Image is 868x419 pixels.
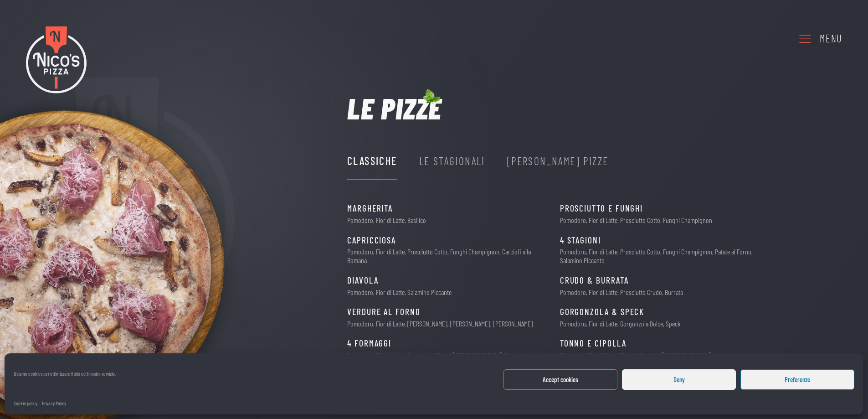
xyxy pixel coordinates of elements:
[560,233,601,248] span: 4 Stagioni
[347,152,397,170] div: Classiche
[347,274,378,288] span: Diavola
[347,247,543,264] p: Pomodoro, Fior di Latte, Prosciutto Cotto, Funghi Champignon, Carciofi alla Romana
[14,399,37,408] a: Cookie policy
[42,399,66,408] a: Privacy Policy
[560,274,629,288] span: CRUDO & BURRATA
[347,351,543,368] p: Pomodoro, Fior di Latte, Gorgonzola Dolce, [GEOGRAPHIC_DATA], Grana in Cottura
[560,305,645,319] span: Gorgonzola & Speck
[503,369,617,390] button: Accept cookies
[560,202,643,216] span: Prosciutto e Funghi
[14,369,116,388] div: Usiamo cookies per ottimizzare il sito ed il nostro servizio.
[560,288,683,296] p: Pomodoro, Fior di Latte, Prosciutto Crudo, Burrata
[347,288,452,296] p: Pomodoro, Fior di Latte, Salamino Piccante
[560,319,680,328] p: Pomodoro, Fior di Latte, Gorgonzola Dolce, Speck
[347,336,391,351] span: 4 Formaggi
[347,233,396,248] span: Capricciosa
[26,26,87,93] img: Nico's Pizza Logo Colori
[820,31,842,47] div: Menu
[798,26,842,51] a: Menu
[560,351,711,359] p: Pomodoro, Fior di Latte, Tonno, Cipolla di [GEOGRAPHIC_DATA]
[347,93,442,123] h1: Le pizze
[560,247,755,264] p: Pomodoro, Fior di Latte, Prosciutto Cotto, Funghi Champignon, Patate al Forno, Salamino Piccante
[622,369,736,390] button: Deny
[347,319,533,328] p: Pomodoro, Fior di Latte, [PERSON_NAME], [PERSON_NAME], [PERSON_NAME]
[347,216,426,224] p: Pomodoro, Fior di Latte, Basilico
[419,152,485,170] div: Le Stagionali
[560,336,627,351] span: Tonno e Cipolla
[560,216,712,224] p: Pomodoro, Fior di Latte, Prosciutto Cotto, Funghi Champignon
[507,152,609,170] div: [PERSON_NAME] Pizze
[740,369,854,390] button: Preferenze
[347,305,421,319] span: Verdure al Forno
[347,202,393,216] span: Margherita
